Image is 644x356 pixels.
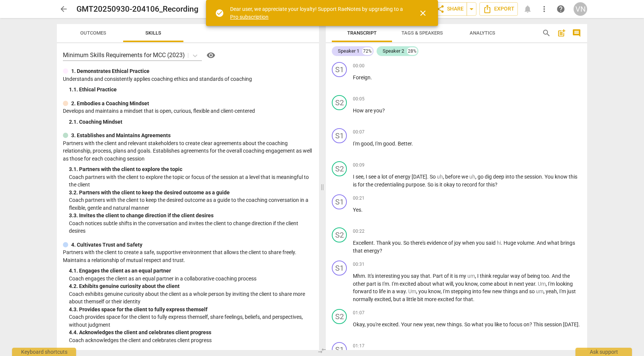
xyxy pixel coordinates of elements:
[374,240,376,246] span: .
[536,288,543,294] span: Filler word
[332,227,347,242] div: Change speaker
[353,228,365,235] span: 00:22
[517,240,534,246] span: volume
[69,313,313,329] p: Coach provides space for the client to fully express themself, share feelings, beliefs, and persp...
[395,174,412,180] span: energy
[332,309,347,324] div: Change speaker
[456,182,462,188] span: to
[69,267,313,275] div: 4. 1. Engages the client as an equal partner
[572,29,581,38] span: comment
[353,63,365,69] span: 00:00
[411,273,420,279] span: say
[69,329,313,336] div: 4. 4. Acknowledges the client and celebrates client progress
[462,182,478,188] span: record
[353,281,366,287] span: other
[469,174,475,180] span: Filler word
[542,174,545,180] span: .
[353,248,364,254] span: that
[448,240,454,246] span: of
[69,220,313,235] p: Coach notices subtle shifts in the conversation and invites the client to change direction if the...
[537,240,547,246] span: And
[353,321,365,327] span: Okay
[463,296,473,302] span: that
[436,5,445,14] span: share
[467,5,476,14] span: arrow_drop_down
[71,100,149,108] p: 2. Embodies a Coaching Mindset
[554,2,568,16] a: Help
[503,288,519,294] span: things
[547,240,560,246] span: what
[470,30,495,36] span: Analytics
[523,321,530,327] span: on
[480,273,493,279] span: think
[541,273,549,279] span: too
[377,281,382,287] span: is
[494,281,509,287] span: about
[527,273,541,279] span: being
[540,5,549,14] span: more_vert
[444,273,450,279] span: of
[69,282,313,290] div: 4. 2. Exhibits genuine curiosity about the client
[12,348,76,356] div: Keyboard shortcuts
[401,30,443,36] span: Tags & Speakers
[398,321,401,327] span: .
[514,281,525,287] span: next
[371,74,372,80] span: .
[543,288,546,294] span: ,
[401,240,403,246] span: .
[472,321,485,327] span: what
[557,288,559,294] span: ,
[332,62,347,77] div: Change speaker
[69,212,313,220] div: 3. 3. Invites the client to change direction if the client desires
[438,296,455,302] span: excited
[69,118,313,126] div: 2. 1. Coaching Mindset
[441,288,443,294] span: ,
[427,182,435,188] span: So
[205,49,217,61] button: Help
[395,141,398,147] span: .
[215,9,224,18] span: check_circle
[418,288,428,294] span: you
[353,141,361,147] span: I'm
[478,182,486,188] span: for
[534,240,537,246] span: .
[365,108,374,114] span: are
[389,281,392,287] span: .
[493,174,505,180] span: deep
[332,128,347,143] div: Change speaker
[542,29,551,38] span: search
[509,321,523,327] span: focus
[465,281,478,287] span: know
[392,240,401,246] span: you
[401,321,413,327] span: Your
[353,261,365,268] span: 00:31
[546,281,548,287] span: ,
[492,288,503,294] span: new
[69,275,313,283] p: Coach engages the client as an equal partner in a collaborative coaching process
[353,162,365,168] span: 00:09
[376,240,392,246] span: Thank
[425,182,427,188] span: .
[486,240,497,246] span: said
[406,288,408,294] span: .
[353,273,365,279] span: Mhm
[519,288,529,294] span: and
[428,288,441,294] span: know
[447,321,462,327] span: things
[71,241,142,249] p: 4. Cultivates Trust and Safety
[445,174,461,180] span: before
[69,196,313,212] p: Coach partners with the client to keep the desired outcome as a guide to the coaching conversatio...
[338,47,359,55] div: Speaker 1
[574,2,587,16] div: VN
[504,240,517,246] span: Huge
[69,189,313,197] div: 3. 2. Partners with the client to keep the desired outcome as a guide
[440,182,444,188] span: it
[76,5,198,14] h2: GMT20250930-204106_Recording
[549,273,552,279] span: .
[363,174,366,180] span: ,
[563,321,578,327] span: [DATE]
[374,182,406,188] span: credentialing
[430,174,437,180] span: So
[462,240,476,246] span: when
[486,182,495,188] span: this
